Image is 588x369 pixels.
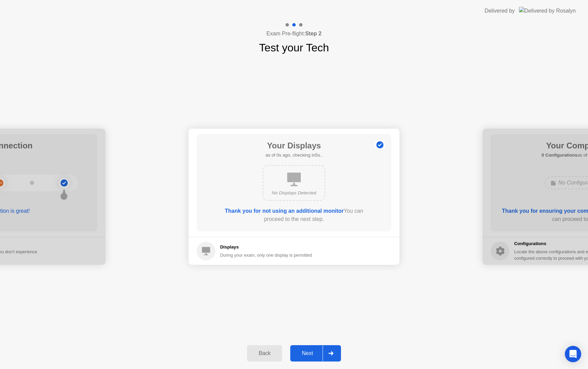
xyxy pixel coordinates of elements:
[249,350,280,356] div: Back
[266,30,322,38] h4: Exam Pre-flight:
[265,152,322,159] h5: as of 0s ago, checking in5s..
[220,244,312,251] h5: Displays
[485,7,515,15] div: Delivered by
[247,345,282,362] button: Back
[259,39,329,56] h1: Test your Tech
[225,208,344,214] b: Thank you for not using an additional monitor
[565,346,581,362] div: Open Intercom Messenger
[265,140,322,152] h1: Your Displays
[269,190,319,196] div: No Displays Detected
[290,345,341,362] button: Next
[216,207,372,223] div: You can proceed to the next step.
[519,7,576,15] img: Delivered by Rosalyn
[220,252,312,258] div: During your exam, only one display is permitted
[305,31,322,36] b: Step 2
[292,350,323,356] div: Next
